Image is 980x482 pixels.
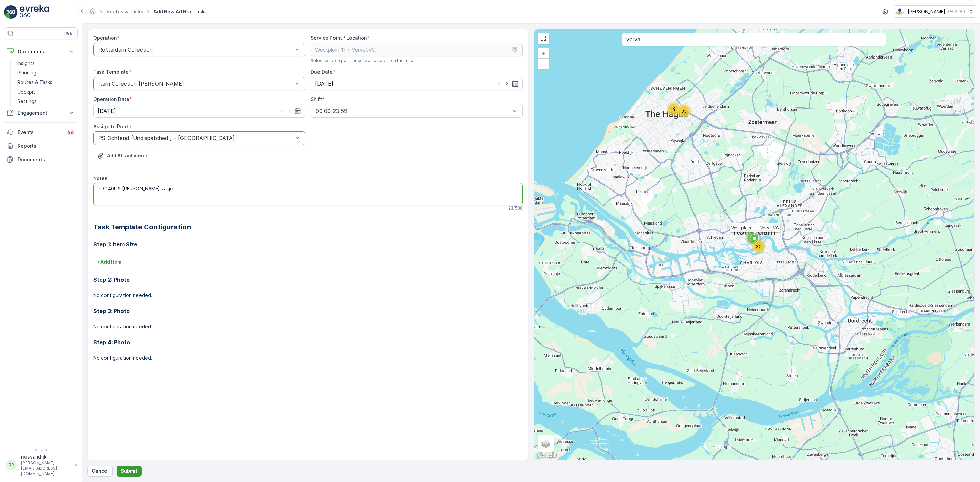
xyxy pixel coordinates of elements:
a: Open this area in Google Maps (opens a new window) [536,451,558,460]
img: basis-logo_rgb2x.png [895,8,905,15]
p: Submit [121,468,137,475]
button: RRriesvandijk[PERSON_NAME][EMAIL_ADDRESS][DOMAIN_NAME] [4,453,78,477]
p: [PERSON_NAME][EMAIL_ADDRESS][DOMAIN_NAME] [21,460,71,477]
div: 80 [752,240,766,253]
label: Due Date [311,69,333,75]
img: Google [536,451,558,460]
p: ( +02:00 ) [948,9,965,14]
img: logo [4,5,18,19]
p: + Add Item [97,259,121,265]
span: v 1.51.0 [4,448,78,452]
span: 33 [681,109,687,114]
p: 23 / 500 [508,205,523,211]
p: Planning [17,69,36,76]
p: Cockpit [17,88,35,95]
h3: Step 2: Photo [93,276,523,284]
h3: Step 1: Item Size [93,240,523,248]
input: dd/mm/yyyy [311,77,523,90]
p: Engagement [18,110,64,116]
a: Zoom Out [538,59,549,69]
a: View Fullscreen [538,33,549,44]
p: No configuration needed. [93,323,523,330]
h2: Task Template Configuration [93,222,523,232]
p: Operations [18,48,64,55]
span: − [542,61,545,66]
a: Routes & Tasks [15,78,78,87]
div: 33 [677,104,691,118]
a: Events99 [4,126,78,139]
p: Cancel [92,468,109,475]
p: ⌘B [66,31,73,36]
p: No configuration needed. [93,292,523,299]
p: [PERSON_NAME] [908,8,945,15]
div: 6 [745,231,758,244]
p: Settings [17,98,37,105]
span: 80 [756,244,762,249]
img: logo_light-DOdMpM7g.png [20,5,49,19]
span: + [542,50,545,56]
a: Layers [538,436,553,451]
label: Task Template [93,69,129,75]
p: 99 [68,130,73,135]
p: riesvandijk [21,453,71,460]
a: Routes & Tasks [107,9,143,14]
span: Add New Ad Hoc Task [152,8,206,15]
h3: Step 3: Photo [93,307,523,315]
label: Service Point / Location [311,35,367,41]
a: Homepage [89,10,96,16]
a: Insights [15,59,78,68]
p: Routes & Tasks [17,79,52,86]
p: Reports [18,143,75,149]
button: Submit [117,466,142,477]
p: Insights [17,60,35,67]
button: Engagement [4,106,78,120]
textarea: PD 140L & [PERSON_NAME] zakjes [93,183,523,205]
label: Assign to Route [93,123,131,129]
p: Documents [18,156,75,163]
button: +Add Item [93,256,126,267]
h3: Step 4: Photo [93,338,523,346]
input: Westplein 11 - VervatVG [311,43,523,56]
a: Cockpit [15,87,78,97]
label: Operation [93,35,117,41]
label: Shift [311,96,322,102]
input: dd/mm/yyyy [93,104,305,118]
button: Operations [4,45,78,59]
a: Documents [4,153,78,166]
a: Zoom In [538,48,549,59]
a: Planning [15,68,78,78]
input: Search address or service points [622,33,886,46]
span: Select service point or set ad hoc point on the map. [311,58,414,63]
button: Cancel [87,466,113,477]
a: Settings [15,97,78,106]
span: 19 [671,106,676,112]
div: 19 [667,102,680,116]
p: Events [18,129,63,136]
button: Upload File [93,150,153,161]
label: Operation Date [93,96,129,102]
p: No configuration needed. [93,354,523,361]
div: RR [6,460,17,470]
button: [PERSON_NAME](+02:00) [895,5,975,18]
a: Reports [4,139,78,153]
label: Notes [93,175,108,181]
p: Add Attachments [107,152,149,159]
